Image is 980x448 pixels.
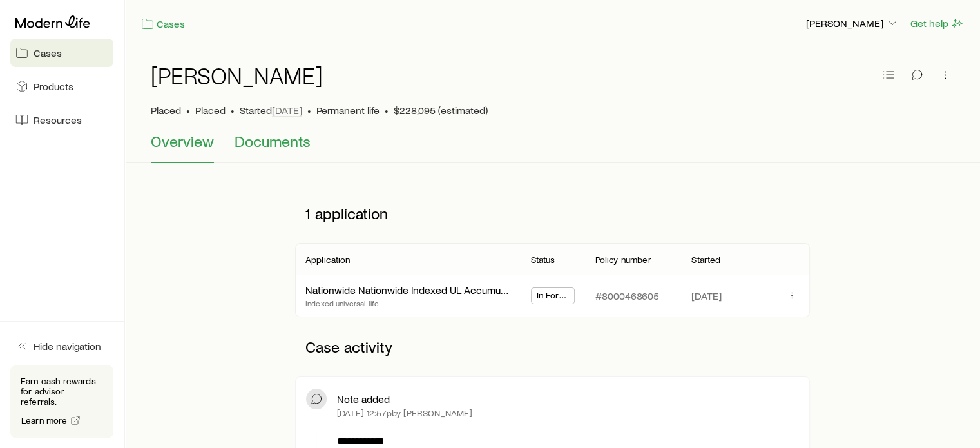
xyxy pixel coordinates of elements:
[186,104,190,117] span: •
[34,46,62,59] span: Cases
[240,104,302,117] p: Started
[151,63,323,88] h1: [PERSON_NAME]
[151,104,181,117] p: Placed
[34,340,101,353] span: Hide navigation
[316,104,380,117] span: Permanent life
[235,132,311,150] span: Documents
[10,39,113,67] a: Cases
[231,104,235,117] span: •
[691,255,720,265] p: Started
[910,16,965,31] button: Get help
[140,17,186,32] a: Cases
[805,16,899,32] button: [PERSON_NAME]
[151,132,214,150] span: Overview
[531,255,555,265] p: Status
[21,376,103,407] p: Earn cash rewards for advisor referrals.
[295,194,810,233] p: 1 application
[21,416,68,425] span: Learn more
[10,106,113,134] a: Resources
[806,17,899,30] p: [PERSON_NAME]
[595,289,658,302] p: #8000468605
[10,365,113,438] div: Earn cash rewards for advisor referrals.Learn more
[295,327,810,366] p: Case activity
[537,290,570,304] span: In Force
[307,104,311,117] span: •
[337,393,390,405] p: Note added
[10,72,113,101] a: Products
[305,298,510,308] p: Indexed universal life
[305,284,510,297] div: Nationwide Nationwide Indexed UL Accumulator II 2020
[595,255,651,265] p: Policy number
[34,80,73,93] span: Products
[195,104,226,117] span: Placed
[10,332,113,360] button: Hide navigation
[691,289,722,302] span: [DATE]
[337,408,473,418] p: [DATE] 12:57p by [PERSON_NAME]
[272,104,302,117] span: [DATE]
[151,132,954,163] div: Case details tabs
[385,104,389,117] span: •
[305,284,552,296] a: Nationwide Nationwide Indexed UL Accumulator II 2020
[305,255,351,265] p: Application
[34,113,82,126] span: Resources
[394,104,488,117] span: $228,095 (estimated)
